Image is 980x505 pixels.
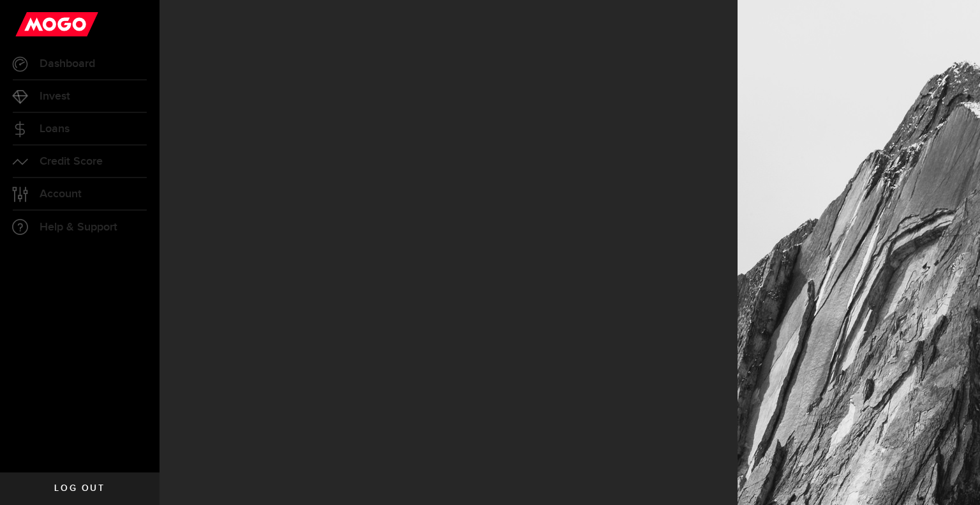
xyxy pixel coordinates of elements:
[40,156,103,167] span: Credit Score
[40,58,95,70] span: Dashboard
[40,91,70,102] span: Invest
[54,484,105,493] span: Log out
[40,222,117,233] span: Help & Support
[40,188,82,200] span: Account
[40,123,70,135] span: Loans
